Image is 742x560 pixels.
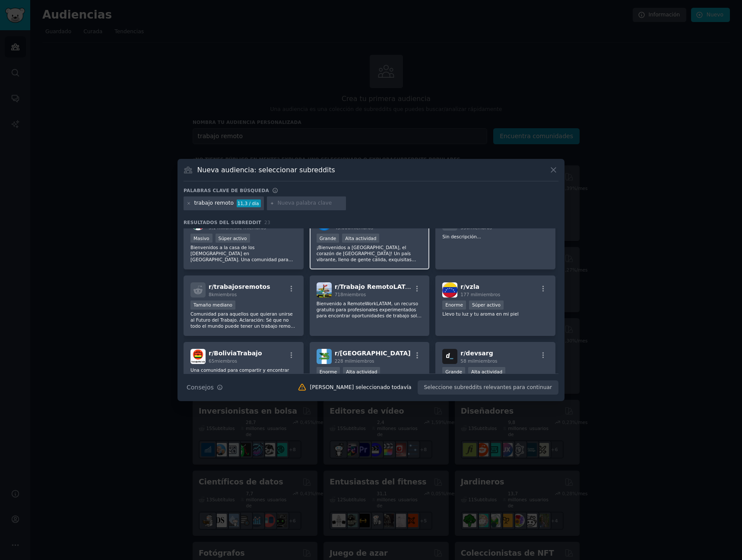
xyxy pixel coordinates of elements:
font: devsarg [466,350,493,357]
font: trabajo remoto [194,200,234,206]
font: 177 mil [460,292,477,297]
font: Llevo tu luz y tu aroma en mi piel [442,311,518,316]
font: miembros [352,358,374,364]
font: r/ [335,350,340,357]
font: Grande [320,236,336,241]
img: BoliviaTrabajo [190,349,206,364]
font: Trabajo RemotoLATAM [340,283,416,290]
input: Nueva palabra clave [277,199,343,207]
font: Consejos [187,384,214,391]
font: miembros [214,358,237,364]
font: Enorme [445,302,463,307]
font: [PERSON_NAME] seleccionado todavía [310,384,411,390]
font: 228 mil [335,358,352,364]
font: 11,3 / día [238,201,259,206]
font: 718 [335,292,343,297]
font: Súper activo [472,302,501,307]
font: miembros [214,292,237,297]
font: trabajosremotos [214,283,270,290]
font: r/ [460,283,466,290]
img: Vzla [442,282,457,297]
font: Grande [445,369,462,374]
font: vzla [466,283,479,290]
font: [GEOGRAPHIC_DATA] [340,350,411,357]
font: Sin descripción... [442,234,481,239]
font: Alta actividad [471,369,502,374]
font: 8k [209,292,214,297]
font: r/ [460,350,466,357]
font: ¡Bienvenidos a [GEOGRAPHIC_DATA], el corazón de [GEOGRAPHIC_DATA]! Un país vibrante, lleno de gen... [317,245,416,323]
font: Súper activo [219,236,247,241]
font: BoliviaTrabajo [214,350,262,357]
font: Alta actividad [346,369,377,374]
font: 58 mil [460,358,475,364]
font: Tamaño mediano [193,302,232,307]
font: Nueva audiencia: seleccionar subreddits [197,166,335,174]
font: Comunidad para aquellos que quieran unirse al Futuro del Trabajo. Aclaración: Sé que no todo el m... [190,311,296,383]
font: Bienvenido a RemoteWorkLATAM, un recurso gratuito para profesionales experimentados para encontra... [317,301,422,373]
button: Consejos [184,380,226,395]
font: Masivo [193,236,209,241]
font: Resultados del subreddit [184,220,261,225]
font: 23 [264,220,270,225]
font: miembros [478,292,500,297]
font: r/ [209,283,214,290]
font: Palabras clave de búsqueda [184,188,269,193]
font: 65 [209,358,214,364]
img: Guatemala [317,349,332,364]
font: Una comunidad para compartir y encontrar oportunidades de trabajo en [GEOGRAPHIC_DATA]. Aquí pued... [190,367,293,415]
font: Enorme [320,369,337,374]
font: miembros [475,358,497,364]
font: Bienvenidos a la casa de los [DEMOGRAPHIC_DATA] en [GEOGRAPHIC_DATA]. Una comunidad para todo lo ... [190,245,295,286]
font: r/ [335,283,340,290]
font: Alta actividad [345,236,376,241]
img: devsarg [442,349,457,364]
img: TrabajoRemotoLATAM [317,282,332,297]
font: miembros [343,292,366,297]
font: r/ [209,350,214,357]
